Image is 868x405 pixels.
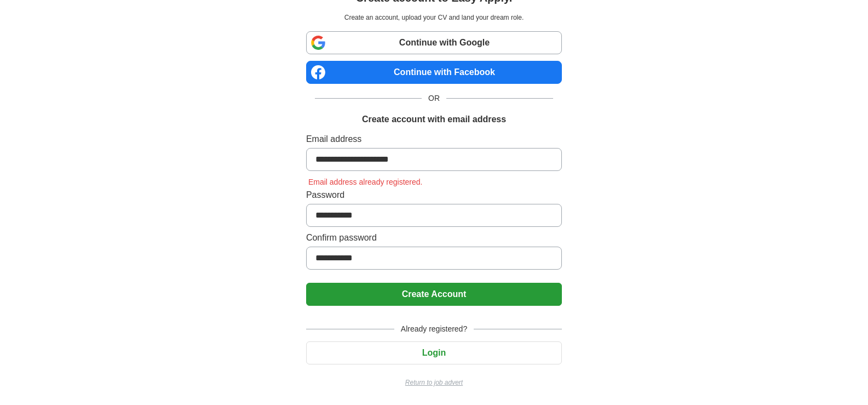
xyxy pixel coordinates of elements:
[306,378,562,387] a: Return to job advert
[306,283,562,306] button: Create Account
[306,178,425,186] span: Email address already registered.
[308,13,560,22] p: Create an account, upload your CV and land your dream role.
[306,133,562,146] label: Email address
[306,341,562,364] button: Login
[394,323,474,335] span: Already registered?
[306,231,562,244] label: Confirm password
[306,31,562,54] a: Continue with Google
[362,113,506,126] h1: Create account with email address
[306,189,562,202] label: Password
[422,93,446,104] span: OR
[306,61,562,84] a: Continue with Facebook
[306,348,562,357] a: Login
